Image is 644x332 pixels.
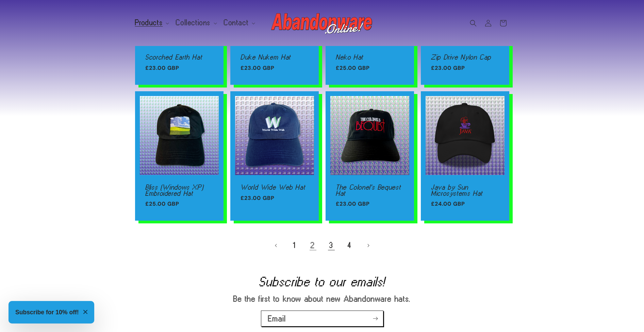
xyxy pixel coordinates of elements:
[145,184,213,196] a: Bliss (Windows XP) Embroidered Hat
[324,238,339,253] a: Page 3
[287,238,302,253] a: Page 1
[466,16,481,31] summary: Search
[431,184,499,196] a: Java by Sun Microsystems Hat
[135,238,509,253] nav: Pagination
[145,54,213,60] a: Scorched Earth Hat
[203,294,441,304] p: Be the first to know about new Abandonware hats.
[31,276,613,287] h2: Subscribe to our emails!
[268,7,376,39] a: Abandonware
[271,10,373,37] img: Abandonware
[176,20,211,26] span: Collections
[241,184,309,190] a: World Wide Web Hat
[135,20,163,26] span: Products
[342,238,357,253] a: Page 4
[269,238,284,253] a: Previous page
[241,54,309,60] a: Duke Nukem Hat
[361,238,376,253] a: Next page
[336,184,404,196] a: The Colonel's Bequest Hat
[172,16,220,30] summary: Collections
[336,54,404,60] a: Neko Hat
[220,16,258,30] summary: Contact
[261,311,383,326] input: Email
[368,311,383,327] button: Subscribe
[306,238,320,253] a: Page 2
[131,16,172,30] summary: Products
[431,54,499,60] a: Zip Drive Nylon Cap
[224,20,249,26] span: Contact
